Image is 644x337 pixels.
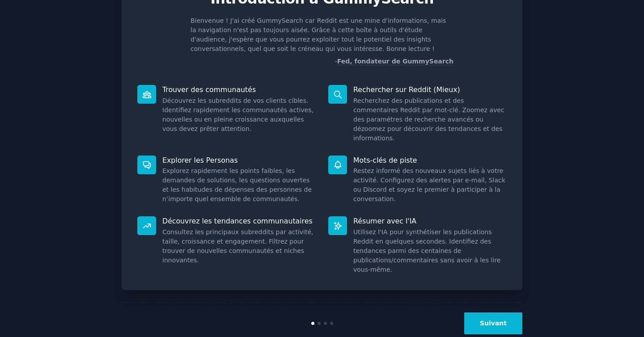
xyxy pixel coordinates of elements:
font: Explorer les Personas [162,156,238,164]
font: Rechercher sur Reddit (Mieux) [353,85,460,94]
font: Explorez rapidement les points faibles, les demandes de solutions, les questions ouvertes et les ... [162,167,312,202]
a: Fed, fondateur de GummySearch [337,58,453,65]
font: Découvrez les tendances communautaires [162,217,313,225]
font: Trouver des communautés [162,85,256,94]
font: Bienvenue ! J'ai créé GummySearch car Reddit est une mine d'informations, mais la navigation n'es... [191,17,446,52]
font: Restez informé des nouveaux sujets liés à votre activité. Configurez des alertes par e-mail, Slac... [353,167,505,202]
font: - [335,58,337,65]
font: Consultez les principaux subreddits par activité, taille, croissance et engagement. Filtrez pour ... [162,228,314,264]
font: Utilisez l'IA pour synthétiser les publications Reddit en quelques secondes. Identifiez des tenda... [353,228,500,273]
font: Découvrez les subreddits de vos clients cibles. Identifiez rapidement les communautés actives, no... [162,97,314,132]
button: Suivant [464,312,522,334]
font: Résumer avec l'IA [353,217,416,225]
font: Recherchez des publications et des commentaires Reddit par mot-clé. Zoomez avec des paramètres de... [353,97,504,142]
font: Suivant [480,320,507,327]
font: Mots-clés de piste [353,156,417,164]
